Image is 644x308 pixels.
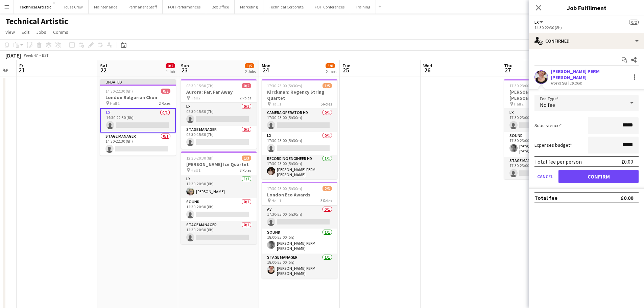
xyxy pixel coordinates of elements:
span: 22 [99,66,108,74]
span: Jobs [36,29,46,35]
h3: [PERSON_NAME] Ice Quartet [181,161,257,167]
app-card-role: LX0/117:30-23:00 (5h30m) [504,109,580,132]
app-job-card: 08:30-15:30 (7h)0/2Aurora: Far, Far Away Hall 22 RolesLX0/108:30-15:30 (7h) Stage Manager0/108:30... [181,79,257,149]
app-job-card: 17:30-23:00 (5h30m)1/3[PERSON_NAME] sings [PERSON_NAME] Hall 23 RolesLX0/117:30-23:00 (5h30m) Sou... [504,79,580,179]
span: 2/3 [323,186,332,191]
app-card-role: LX0/114:30-22:30 (8h) [100,108,176,133]
app-card-role: AV0/117:30-23:00 (5h30m) [262,206,337,229]
span: View [5,29,15,35]
app-job-card: 17:30-23:00 (5h30m)2/3London Eco Awards Hall 13 RolesAV0/117:30-23:00 (5h30m) Sound1/118:00-23:00... [262,182,337,279]
div: 14:30-22:30 (8h) [534,25,639,30]
span: 0/2 [166,63,175,68]
span: 2 Roles [240,95,251,100]
h3: Aurora: Far, Far Away [181,89,257,95]
label: Subsistence [534,122,562,128]
span: 25 [341,66,350,74]
span: Hall 1 [271,101,281,106]
button: Marketing [235,0,263,14]
span: Week 47 [22,53,39,58]
button: Technical Artistic [14,0,57,14]
app-card-role: LX0/117:30-23:00 (5h30m) [262,132,337,155]
div: [DATE] [5,52,21,59]
span: 0/2 [629,20,639,25]
span: Tue [342,63,350,69]
div: 2 Jobs [326,69,336,74]
span: 5 Roles [320,101,332,106]
button: House Crew [57,0,89,14]
app-card-role: Stage Manager0/112:30-20:30 (8h) [181,221,257,244]
div: Total fee per person [534,158,582,165]
div: £0.00 [621,194,633,201]
span: 08:30-15:30 (7h) [186,83,214,88]
div: [PERSON_NAME] PERM [PERSON_NAME] [551,68,628,80]
span: 1/3 [242,156,251,161]
button: Maintenance [89,0,123,14]
span: Wed [423,63,432,69]
span: LX [534,20,539,25]
a: Edit [19,28,32,37]
h3: Job Fulfilment [529,3,644,12]
button: LX [534,20,544,25]
app-card-role: Stage Manager0/114:30-22:30 (8h) [100,133,176,156]
span: 23 [180,66,189,74]
app-card-role: Stage Manager1/118:00-23:00 (5h)[PERSON_NAME] PERM [PERSON_NAME] [262,254,337,279]
div: Confirmed [529,33,644,49]
span: Fri [19,63,25,69]
span: 3 Roles [240,168,251,173]
span: 0/2 [242,83,251,88]
span: Edit [22,29,29,35]
h3: [PERSON_NAME] sings [PERSON_NAME] [504,89,580,101]
button: Cancel [534,170,556,183]
button: Training [350,0,376,14]
span: 24 [261,66,270,74]
span: Hall 1 [110,101,120,106]
div: Not rated [551,80,568,86]
span: 1/5 [323,83,332,88]
span: Comms [53,29,68,35]
span: Mon [262,63,270,69]
span: 1/5 [245,63,254,68]
span: 17:30-23:00 (5h30m) [509,83,545,88]
app-job-card: 12:30-20:30 (8h)1/3[PERSON_NAME] Ice Quartet Hall 13 RolesLX1/112:30-20:30 (8h)[PERSON_NAME]Sound... [181,151,257,244]
span: 27 [503,66,512,74]
h3: Kirckman: Regency String Quartet [262,89,337,101]
span: Hall 2 [191,95,200,100]
span: 12:30-20:30 (8h) [186,156,214,161]
span: Hall 2 [514,101,524,106]
div: Total fee [534,194,557,201]
app-job-card: Updated14:30-22:30 (8h)0/2London Bulgarian Choir Hall 12 RolesLX0/114:30-22:30 (8h) Stage Manager... [100,79,176,156]
span: Thu [504,63,512,69]
div: Updated [100,79,176,85]
span: 3 Roles [320,198,332,203]
button: Confirm [558,170,639,183]
span: Sat [100,63,108,69]
button: FOH Performances [163,0,206,14]
app-card-role: Sound1/118:00-23:00 (5h)[PERSON_NAME] PERM [PERSON_NAME] [262,229,337,254]
div: £0.00 [621,158,633,165]
span: 17:30-23:00 (5h30m) [267,186,302,191]
button: Technical Corporate [263,0,309,14]
app-card-role: LX1/112:30-20:30 (8h)[PERSON_NAME] [181,175,257,198]
span: Hall 1 [271,198,281,203]
a: View [3,28,18,37]
app-card-role: Camera Operator HD0/117:30-23:00 (5h30m) [262,109,337,132]
span: Hall 1 [191,168,200,173]
span: 2 Roles [159,101,170,106]
a: Comms [50,28,71,37]
app-job-card: 17:30-23:00 (5h30m)1/5Kirckman: Regency String Quartet Hall 15 RolesCamera Operator HD0/117:30-23... [262,79,337,179]
div: 2 Jobs [245,69,256,74]
button: FOH Conferences [309,0,350,14]
span: 21 [18,66,25,74]
app-card-role: Sound0/112:30-20:30 (8h) [181,198,257,221]
app-card-role: Stage Manager0/108:30-15:30 (7h) [181,126,257,149]
span: 14:30-22:30 (8h) [105,89,133,94]
span: Sun [181,63,189,69]
h3: London Eco Awards [262,192,337,198]
div: BST [42,53,49,58]
span: 3/8 [326,63,335,68]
